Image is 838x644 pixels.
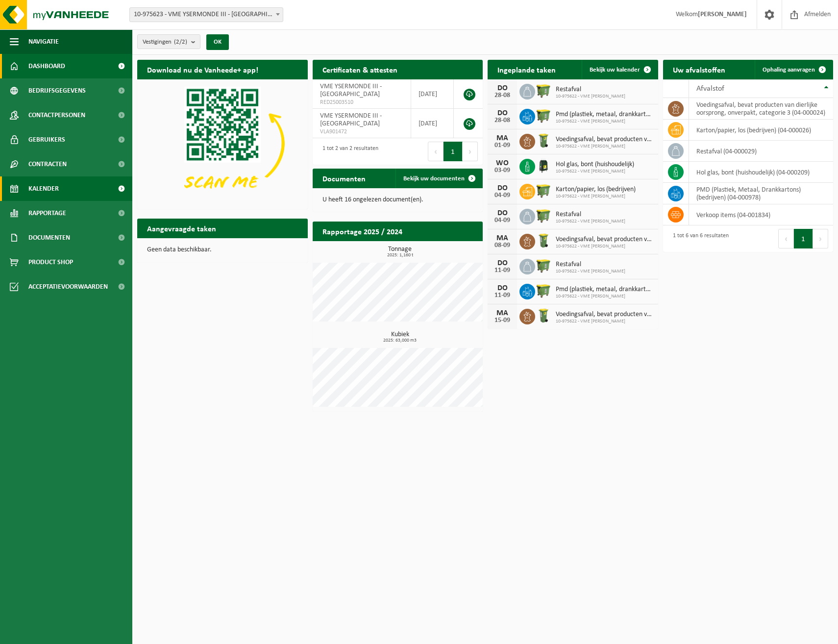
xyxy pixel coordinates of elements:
a: Bekijk rapportage [410,241,482,260]
h2: Download nu de Vanheede+ app! [137,60,268,79]
div: 04-09 [493,217,512,224]
img: WB-1100-HPE-GN-50 [535,207,552,224]
a: Bekijk uw kalender [582,60,657,79]
div: DO [493,209,512,217]
span: Bedrijfsgegevens [28,78,86,103]
span: 10-975622 - VME [PERSON_NAME] [556,169,634,174]
span: Navigatie [28,29,59,54]
h2: Aangevraagde taken [137,219,226,238]
div: 11-09 [493,267,512,274]
span: 10-975622 - VME [PERSON_NAME] [556,119,653,124]
span: Kalender [28,176,59,201]
span: Contracten [28,152,67,176]
span: Product Shop [28,250,73,274]
button: Previous [428,142,444,161]
span: Voedingsafval, bevat producten van dierlijke oorsprong, onverpakt, categorie 3 [556,311,653,319]
span: 10-975622 - VME [PERSON_NAME] [556,269,625,274]
span: VLA901472 [320,128,404,136]
span: Contactpersonen [28,103,85,127]
span: Bekijk uw documenten [403,175,465,182]
span: Karton/papier, los (bedrijven) [556,186,636,194]
div: DO [493,284,512,292]
div: 03-09 [493,167,512,174]
p: Geen data beschikbaar. [147,247,298,253]
h3: Kubiek [318,331,483,343]
span: 10-975623 - VME YSERMONDE III - NIEUWPOORT [130,8,283,22]
div: 11-09 [493,292,512,299]
td: PMD (Plastiek, Metaal, Drankkartons) (bedrijven) (04-000978) [689,183,834,204]
div: MA [493,234,512,242]
span: 10-975622 - VME [PERSON_NAME] [556,244,653,249]
a: Bekijk uw documenten [395,169,482,188]
span: Bekijk uw kalender [590,67,640,73]
h2: Uw afvalstoffen [663,60,735,79]
img: WB-0140-HPE-GN-50 [535,132,552,149]
button: Vestigingen(2/2) [137,34,200,49]
span: 10-975622 - VME [PERSON_NAME] [556,94,625,99]
img: WB-1100-HPE-GN-50 [535,282,552,299]
h2: Documenten [313,169,375,188]
div: 01-09 [493,142,512,149]
div: DO [493,259,512,267]
button: Previous [778,229,794,248]
div: 1 tot 2 van 2 resultaten [318,141,378,162]
span: Dashboard [28,54,65,78]
span: Restafval [556,86,625,94]
td: [DATE] [411,109,454,138]
span: VME YSERMONDE III - [GEOGRAPHIC_DATA] [320,83,382,98]
button: Next [813,229,828,248]
div: 1 tot 6 van 6 resultaten [668,228,729,249]
span: 10-975623 - VME YSERMONDE III - NIEUWPOORT [129,7,283,22]
td: verkoop items (04-001834) [689,204,834,225]
strong: [PERSON_NAME] [698,11,747,18]
td: hol glas, bont (huishoudelijk) (04-000209) [689,162,834,183]
h2: Certificaten & attesten [313,60,407,79]
img: WB-1100-HPE-GN-50 [535,82,552,99]
img: WB-1100-HPE-GN-50 [535,182,552,199]
span: 10-975622 - VME [PERSON_NAME] [556,194,636,199]
img: Download de VHEPlus App [137,79,308,207]
div: 08-09 [493,242,512,249]
div: MA [493,309,512,317]
span: Ophaling aanvragen [763,67,815,73]
button: 1 [794,229,813,248]
div: WO [493,159,512,167]
p: U heeft 16 ongelezen document(en). [322,197,473,203]
td: voedingsafval, bevat producten van dierlijke oorsprong, onverpakt, categorie 3 (04-000024) [689,98,834,120]
span: Rapportage [28,201,66,225]
img: CR-HR-1C-1000-PES-01 [535,157,552,174]
span: Acceptatievoorwaarden [28,274,108,299]
div: DO [493,84,512,92]
span: 10-975622 - VME [PERSON_NAME] [556,319,653,324]
span: Pmd (plastiek, metaal, drankkartons) (bedrijven) [556,111,653,119]
span: Afvalstof [696,85,724,93]
div: 15-09 [493,317,512,324]
span: Restafval [556,211,625,219]
count: (2/2) [174,39,187,45]
div: MA [493,134,512,142]
h3: Tonnage [318,246,483,258]
h2: Rapportage 2025 / 2024 [313,222,412,241]
span: 10-975622 - VME [PERSON_NAME] [556,144,653,149]
span: Hol glas, bont (huishoudelijk) [556,161,634,169]
button: Next [463,142,478,161]
span: Pmd (plastiek, metaal, drankkartons) (bedrijven) [556,286,653,294]
a: Ophaling aanvragen [755,60,832,79]
span: Documenten [28,225,70,250]
div: 04-09 [493,192,512,199]
div: DO [493,184,512,192]
span: Gebruikers [28,127,65,152]
img: WB-0140-HPE-GN-50 [535,307,552,324]
span: 10-975622 - VME [PERSON_NAME] [556,219,625,224]
button: 1 [444,142,463,161]
td: [DATE] [411,79,454,109]
span: 10-975622 - VME [PERSON_NAME] [556,294,653,299]
img: WB-1100-HPE-GN-50 [535,107,552,124]
button: OK [206,34,229,50]
div: 28-08 [493,92,512,99]
span: 2025: 1,160 t [318,253,483,258]
span: RED25003510 [320,99,404,106]
span: Voedingsafval, bevat producten van dierlijke oorsprong, onverpakt, categorie 3 [556,136,653,144]
td: karton/papier, los (bedrijven) (04-000026) [689,120,834,141]
div: 28-08 [493,117,512,124]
